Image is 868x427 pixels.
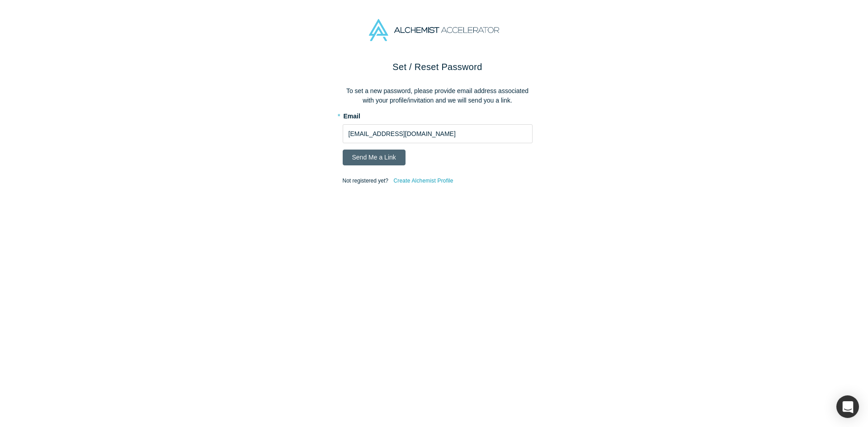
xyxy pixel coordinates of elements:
a: Create Alchemist Profile [393,175,453,187]
span: Not registered yet? [343,178,388,184]
img: Alchemist Accelerator Logo [369,19,499,41]
p: To set a new password, please provide email address associated with your profile/invitation and w... [343,86,533,105]
label: Email [343,108,533,121]
h2: Set / Reset Password [343,60,533,74]
button: Send Me a Link [343,150,406,165]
